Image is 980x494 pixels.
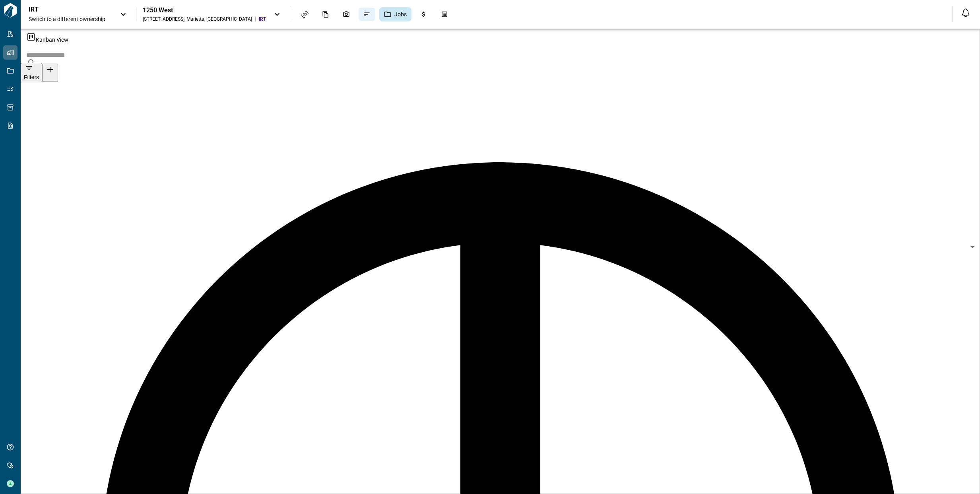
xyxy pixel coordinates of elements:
button: Filters [21,63,42,82]
span: Jobs [394,10,407,18]
div: Issues & Info [359,8,375,21]
button: Search jobs [24,55,40,71]
p: IRT [29,6,100,14]
span: Filters [24,74,39,80]
button: Open notification feed [959,6,972,19]
span: Create Job [42,68,58,76]
span: IRT [259,16,266,22]
div: Takeoff Center [436,8,453,21]
div: Documents [317,8,334,21]
span: Switch to a different ownership [29,15,112,23]
div: Jobs [379,7,411,21]
div: 1250 West [143,6,266,14]
div: Photos [338,8,355,21]
div: Asset View [297,8,313,21]
span: Kanban View [36,37,68,43]
div: [STREET_ADDRESS] , Marietta , [GEOGRAPHIC_DATA] [143,16,252,22]
div: Budgets [415,8,432,21]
